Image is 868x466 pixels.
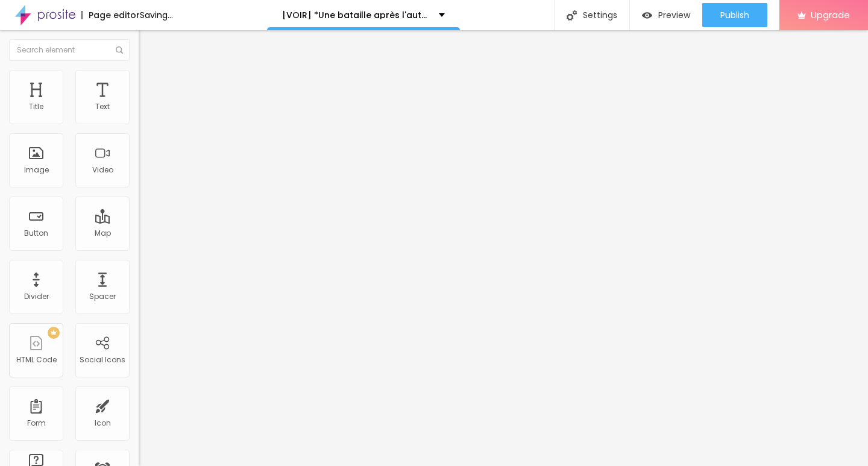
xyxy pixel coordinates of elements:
[658,10,690,20] span: Preview
[81,11,140,19] div: Page editor
[92,166,113,174] div: Video
[139,30,868,466] iframe: Editor
[24,166,49,174] div: Image
[9,39,130,61] input: Search element
[24,229,48,238] div: Button
[630,3,702,27] button: Preview
[140,11,173,19] div: Saving...
[95,102,110,111] div: Text
[811,10,850,20] span: Upgrade
[642,10,652,20] img: view-1.svg
[95,229,111,238] div: Map
[282,11,430,19] p: [VOIR] *Une bataille après l'autre 2025} EN STREAMING-VF EN [GEOGRAPHIC_DATA]
[27,419,46,427] div: Form
[80,356,125,364] div: Social Icons
[24,292,49,301] div: Divider
[16,356,57,364] div: HTML Code
[702,3,767,27] button: Publish
[720,10,749,20] span: Publish
[567,10,577,20] img: Icone
[89,292,116,301] div: Spacer
[116,46,123,54] img: Icone
[29,102,43,111] div: Title
[95,419,111,427] div: Icon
